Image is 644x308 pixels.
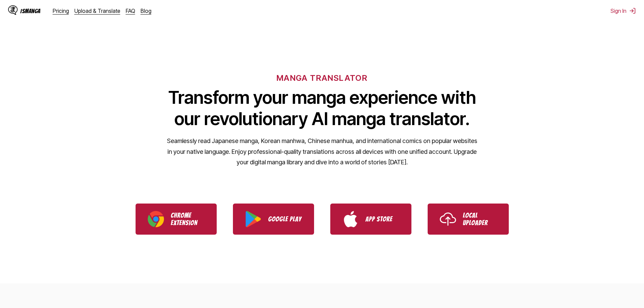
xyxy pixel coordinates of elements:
img: Upload icon [440,211,456,227]
p: Google Play [268,215,302,223]
img: Sign out [629,7,636,14]
a: Download IsManga from Google Play [233,204,314,235]
a: Download IsManga Chrome Extension [136,204,217,235]
a: Blog [141,7,151,14]
div: IsManga [20,8,41,14]
h1: Transform your manga experience with our revolutionary AI manga translator. [167,87,478,129]
button: Sign In [611,7,636,14]
img: App Store logo [342,211,359,227]
a: FAQ [126,7,135,14]
p: App Store [365,215,399,223]
a: IsManga LogoIsManga [8,5,53,16]
p: Local Uploader [463,212,497,227]
h6: MANGA TRANSLATOR [277,73,367,83]
a: Download IsManga from App Store [330,204,411,235]
img: IsManga Logo [8,5,18,15]
a: Use IsManga Local Uploader [428,204,509,235]
a: Pricing [53,7,69,14]
a: Upload & Translate [74,7,120,14]
img: Chrome logo [148,211,164,227]
p: Seamlessly read Japanese manga, Korean manhwa, Chinese manhua, and international comics on popula... [167,136,478,168]
p: Chrome Extension [171,212,205,227]
img: Google Play logo [245,211,261,227]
